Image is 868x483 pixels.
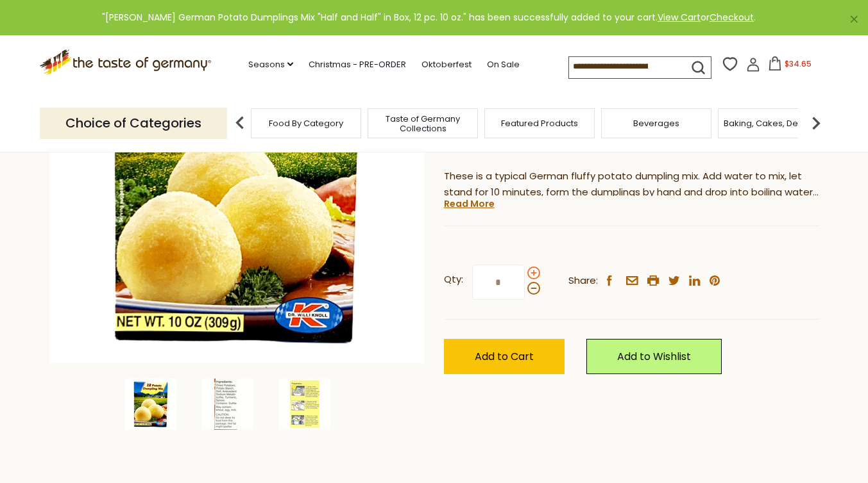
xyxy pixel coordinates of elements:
button: $34.65 [763,56,817,76]
a: Food By Category [269,119,343,128]
a: Add to Wishlist [586,339,722,374]
p: Choice of Categories [40,108,227,139]
a: Oktoberfest [421,58,472,72]
span: Add to Cart [475,349,534,364]
a: Taste of Germany Collections [371,114,474,133]
a: Featured Products [501,119,578,128]
a: Checkout [710,11,754,24]
p: These is a typical German fluffy potato dumpling mix. Add water to mix, let stand for 10 minutes,... [444,168,819,201]
a: Seasons [248,58,293,72]
span: $34.65 [785,58,812,69]
img: Dr. Knoll German Potato Dumplings Mix "Half and Half" in Box, 12 pc. 10 oz. [202,379,253,430]
a: × [850,15,858,23]
a: Beverages [633,119,679,128]
a: On Sale [487,58,520,72]
img: Dr. Knoll German Potato Dumplings Mix "Half and Half" in Box, 12 pc. 10 oz. [125,379,176,430]
a: Read More [444,197,495,210]
strong: Qty: [444,272,463,288]
img: next arrow [803,110,829,136]
span: Share: [568,273,598,289]
a: Baking, Cakes, Desserts [724,119,823,128]
input: Qty: [472,265,525,300]
a: View Cart [658,11,701,24]
img: Dr. Knoll German Potato Dumplings Mix "Half and Half" in Box, 12 pc. 10 oz. [279,379,330,430]
a: Christmas - PRE-ORDER [309,58,406,72]
img: previous arrow [227,110,253,136]
button: Add to Cart [444,339,565,374]
div: "[PERSON_NAME] German Potato Dumplings Mix "Half and Half" in Box, 12 pc. 10 oz." has been succes... [10,10,847,25]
